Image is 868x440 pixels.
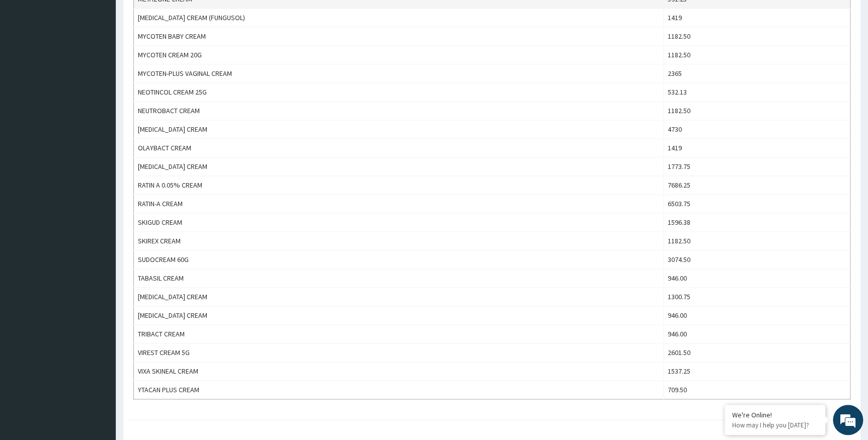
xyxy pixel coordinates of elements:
td: [MEDICAL_DATA] CREAM [134,306,664,325]
div: Minimize live chat window [165,5,189,29]
td: 1419 [664,139,850,157]
img: d_794563401_company_1708531726252_794563401 [19,50,41,75]
td: [MEDICAL_DATA] CREAM [134,120,664,139]
textarea: Type your message and hit 'Enter' [5,275,192,310]
p: How may I help you today? [732,421,818,429]
td: MYCOTEN BABY CREAM [134,27,664,46]
td: MYCOTEN CREAM 20G [134,46,664,64]
td: 6503.75 [664,195,850,213]
td: 1419 [664,9,850,27]
td: VIXA SKINEAL CREAM [134,362,664,381]
td: 1182.50 [664,46,850,64]
td: 532.13 [664,83,850,102]
td: 1773.75 [664,157,850,176]
td: 4730 [664,120,850,139]
td: 1300.75 [664,288,850,306]
td: NEOTINCOL CREAM 25G [134,83,664,102]
td: [MEDICAL_DATA] CREAM [134,288,664,306]
td: 1182.50 [664,232,850,250]
td: VIREST CREAM 5G [134,343,664,362]
td: 2365 [664,64,850,83]
span: We're online! [58,127,139,228]
td: 946.00 [664,269,850,288]
td: RATIN-A CREAM [134,195,664,213]
td: 1182.50 [664,27,850,46]
td: 3074.50 [664,250,850,269]
td: 1596.38 [664,213,850,232]
td: TRIBACT CREAM [134,325,664,343]
td: SKIGUD CREAM [134,213,664,232]
td: TABASIL CREAM [134,269,664,288]
td: 709.50 [664,381,850,399]
td: NEUTROBACT CREAM [134,102,664,120]
div: We're Online! [732,410,818,419]
td: 2601.50 [664,343,850,362]
div: Chat with us now [52,56,169,69]
td: OLAYBACT CREAM [134,139,664,157]
td: RATIN A 0.05% CREAM [134,176,664,195]
td: SKIREX CREAM [134,232,664,250]
td: YTACAN PLUS CREAM [134,381,664,399]
td: 946.00 [664,306,850,325]
td: MYCOTEN-PLUS VAGINAL CREAM [134,64,664,83]
td: [MEDICAL_DATA] CREAM (FUNGUSOL) [134,9,664,27]
td: [MEDICAL_DATA] CREAM [134,157,664,176]
td: 1182.50 [664,102,850,120]
td: 1537.25 [664,362,850,381]
td: SUDOCREAM 60G [134,250,664,269]
td: 946.00 [664,325,850,343]
td: 7686.25 [664,176,850,195]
